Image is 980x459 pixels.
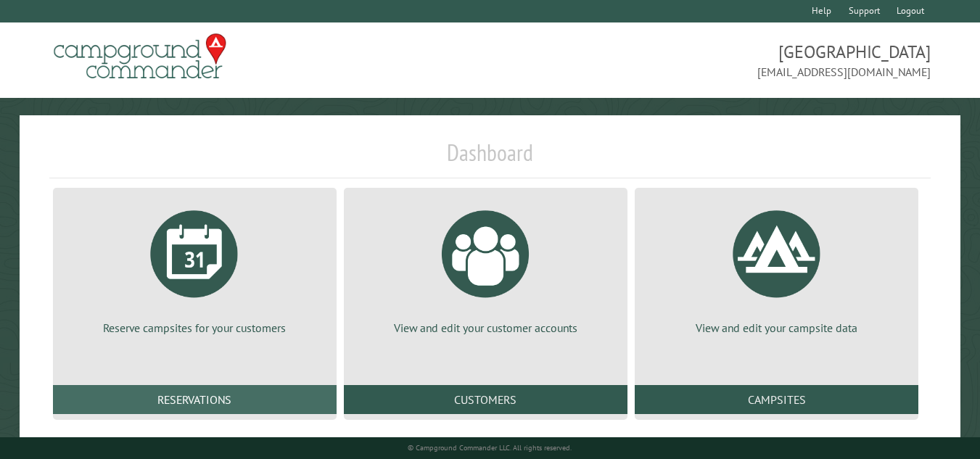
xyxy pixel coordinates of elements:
[49,28,231,85] img: Campground Commander
[361,199,610,336] a: View and edit your customer accounts
[408,443,572,452] small: © Campground Commander LLC. All rights reserved.
[361,320,610,336] p: View and edit your customer accounts
[344,385,627,414] a: Customers
[652,320,901,336] p: View and edit your campsite data
[70,199,319,336] a: Reserve campsites for your customers
[49,138,931,178] h1: Dashboard
[70,320,319,336] p: Reserve campsites for your customers
[490,40,931,80] span: [GEOGRAPHIC_DATA] [EMAIL_ADDRESS][DOMAIN_NAME]
[652,199,901,336] a: View and edit your campsite data
[53,385,337,414] a: Reservations
[635,385,918,414] a: Campsites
